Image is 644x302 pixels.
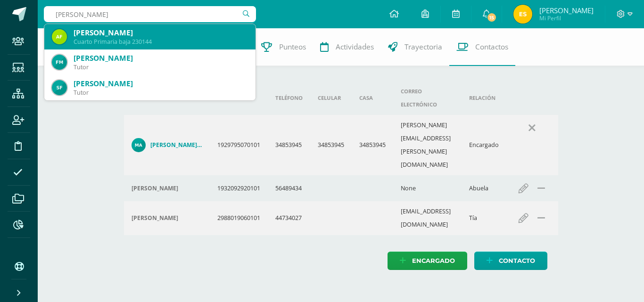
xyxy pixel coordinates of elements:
td: 44734027 [268,201,310,235]
input: Busca un usuario... [44,6,256,22]
span: Punteos [279,42,306,52]
img: bc45b1754eeb604397b5fc55e38ca299.png [52,29,67,44]
span: [PERSON_NAME] [539,6,594,15]
a: [PERSON_NAME] NAZELIT [PERSON_NAME] [132,138,202,152]
span: Contacto [499,252,535,269]
span: Mi Perfil [539,14,594,22]
th: Celular [310,81,352,115]
div: Iboni Betzabe Arias Matute [132,214,202,222]
td: 34853945 [268,115,310,175]
a: Trayectoria [381,28,449,66]
div: Elsa Lorena Matute López [132,185,202,192]
td: Abuela [462,175,506,201]
td: 2988019060101 [210,201,268,235]
span: Encargado [412,252,455,269]
a: Contactos [449,28,515,66]
h4: [PERSON_NAME] [132,185,178,192]
img: 0abf21bd2d0a573e157d53e234304166.png [513,5,532,24]
a: Punteos [254,28,313,66]
h4: [PERSON_NAME] [132,214,178,222]
div: [PERSON_NAME] [74,53,248,63]
div: Cuarto Primaria baja 230144 [74,38,248,46]
span: Actividades [336,42,374,52]
img: ef46bffd95bb9078f5502b5f6dea5892.png [52,80,67,95]
td: [PERSON_NAME][EMAIL_ADDRESS][PERSON_NAME][DOMAIN_NAME] [393,115,462,175]
span: Trayectoria [405,42,442,52]
td: None [393,175,462,201]
a: Encargado [388,252,467,270]
td: 1929795070101 [210,115,268,175]
div: [PERSON_NAME] [74,28,248,38]
div: Tutor [74,63,248,71]
h4: [PERSON_NAME] NAZELIT [PERSON_NAME] [150,141,202,149]
td: 34853945 [352,115,393,175]
td: Tía [462,201,506,235]
span: 15 [487,12,497,23]
td: Encargado [462,115,506,175]
img: b14d008315ffafd1a772cb00013ff531.png [132,138,146,152]
th: Teléfono [268,81,310,115]
td: [EMAIL_ADDRESS][DOMAIN_NAME] [393,201,462,235]
img: a99486138add6d6582a71dc33caf1ca7.png [52,55,67,70]
td: 56489434 [268,175,310,201]
td: 1932092920101 [210,175,268,201]
th: Casa [352,81,393,115]
div: [PERSON_NAME] [74,79,248,89]
th: Correo electrónico [393,81,462,115]
span: Contactos [475,42,508,52]
a: Actividades [313,28,381,66]
td: 34853945 [310,115,352,175]
a: Contacto [474,252,547,270]
div: Tutor [74,89,248,97]
th: Relación [462,81,506,115]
